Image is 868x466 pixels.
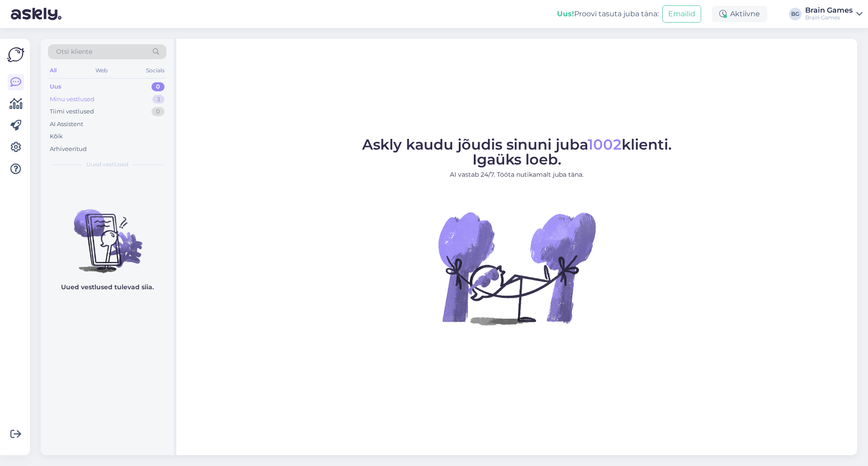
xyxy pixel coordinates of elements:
div: Minu vestlused [50,95,94,104]
img: No Chat active [435,187,598,349]
div: Kõik [50,132,63,141]
div: 3 [152,95,165,104]
div: Tiimi vestlused [50,107,94,116]
a: Brain GamesBrain Games [805,7,863,21]
b: Uus! [557,9,574,18]
p: AI vastab 24/7. Tööta nutikamalt juba täna. [362,170,672,179]
span: Otsi kliente [56,47,92,56]
div: Proovi tasuta juba täna: [557,9,659,19]
span: Uued vestlused [86,160,128,169]
div: BG [789,8,802,20]
p: Uued vestlused tulevad siia. [61,282,154,292]
span: 1002 [588,136,622,153]
button: Emailid [662,5,701,23]
div: 0 [151,82,165,91]
div: Brain Games [805,14,853,21]
div: Web [94,65,109,76]
div: Arhiveeritud [50,145,87,154]
div: Aktiivne [712,6,767,22]
div: Brain Games [805,7,853,14]
div: All [48,65,58,76]
span: Askly kaudu jõudis sinuni juba klienti. Igaüks loeb. [362,136,672,168]
div: AI Assistent [50,120,83,129]
img: No chats [41,193,174,274]
div: 0 [151,107,165,116]
div: Socials [144,65,166,76]
div: Uus [50,82,61,91]
img: Askly Logo [7,46,24,63]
